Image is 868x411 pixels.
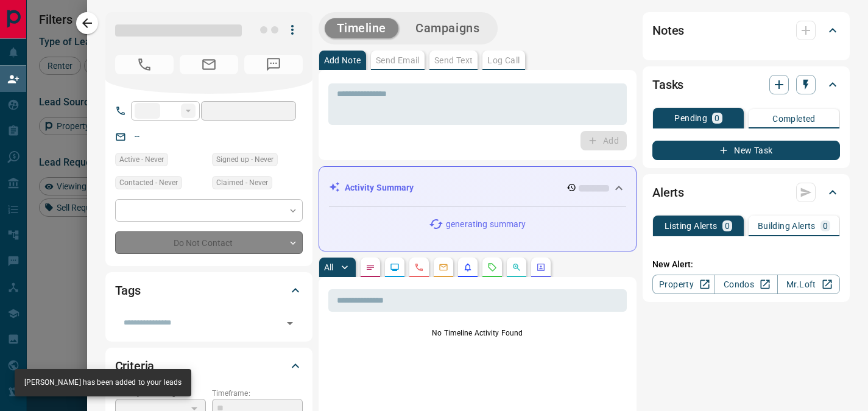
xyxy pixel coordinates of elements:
a: -- [135,132,139,141]
p: All [324,263,334,272]
p: 0 [715,114,719,122]
div: Tasks [652,70,840,99]
a: Condos [715,275,777,294]
h2: Criteria [115,356,155,376]
p: generating summary [446,218,526,231]
h2: Notes [652,21,684,40]
p: Add Note [324,56,361,65]
span: Active - Never [119,153,164,166]
button: New Task [652,141,840,160]
div: Tags [115,276,303,305]
div: Activity Summary [329,177,627,199]
p: Activity Summary [345,181,414,194]
span: No Number [115,55,174,74]
span: Signed up - Never [216,153,273,166]
svg: Opportunities [512,262,521,272]
div: Notes [652,16,840,45]
button: Open [281,315,298,332]
div: Criteria [115,351,303,381]
svg: Emails [439,262,448,272]
p: 0 [823,222,828,230]
p: Listing Alerts [665,222,718,230]
svg: Requests [487,262,497,272]
svg: Listing Alerts [463,262,473,272]
button: Timeline [325,18,399,38]
p: New Alert: [652,258,840,271]
svg: Calls [414,262,424,272]
svg: Notes [365,262,375,272]
p: No Timeline Activity Found [328,328,627,339]
h2: Alerts [652,183,684,202]
span: No Number [244,55,303,74]
p: Pending [674,114,707,122]
div: Do Not Contact [115,231,303,254]
p: 0 [725,222,730,230]
a: Property [652,275,715,294]
span: Contacted - Never [119,177,178,189]
span: No Email [180,55,238,74]
div: Alerts [652,178,840,207]
p: Completed [772,114,816,123]
a: Mr.Loft [777,275,840,294]
p: Timeframe: [212,388,303,399]
div: [PERSON_NAME] has been added to your leads [24,373,182,393]
button: Campaigns [403,18,492,38]
h2: Tasks [652,75,683,94]
h2: Tags [115,281,141,300]
p: Building Alerts [758,222,816,230]
svg: Agent Actions [536,262,546,272]
svg: Lead Browsing Activity [390,262,400,272]
span: Claimed - Never [216,177,268,189]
